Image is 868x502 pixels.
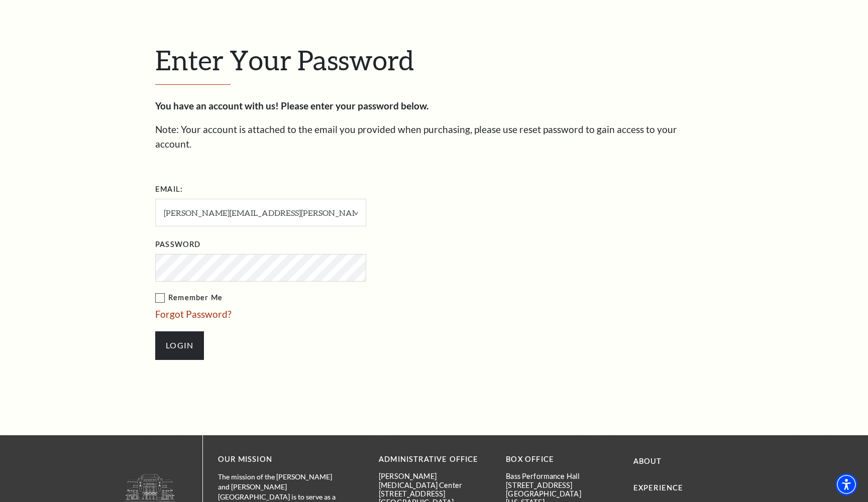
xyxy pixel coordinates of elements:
[379,489,491,498] p: [STREET_ADDRESS]
[155,238,200,251] label: Password
[218,453,344,466] p: OUR MISSION
[506,481,618,489] p: [STREET_ADDRESS]
[379,472,491,489] p: [PERSON_NAME][MEDICAL_DATA] Center
[633,457,662,465] a: About
[155,331,204,359] input: Submit button
[506,472,618,480] p: Bass Performance Hall
[155,308,232,320] a: Forgot Password?
[155,100,279,111] strong: You have an account with us!
[155,122,713,151] p: Note: Your account is attached to the email you provided when purchasing, please use reset passwo...
[281,100,428,111] strong: Please enter your password below.
[379,453,491,466] p: Administrative Office
[633,483,684,492] a: Experience
[835,473,857,495] div: Accessibility Menu
[155,199,366,226] input: Required
[155,292,467,304] label: Remember Me
[155,183,183,196] label: Email:
[155,44,414,76] span: Enter Your Password
[506,453,618,466] p: BOX OFFICE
